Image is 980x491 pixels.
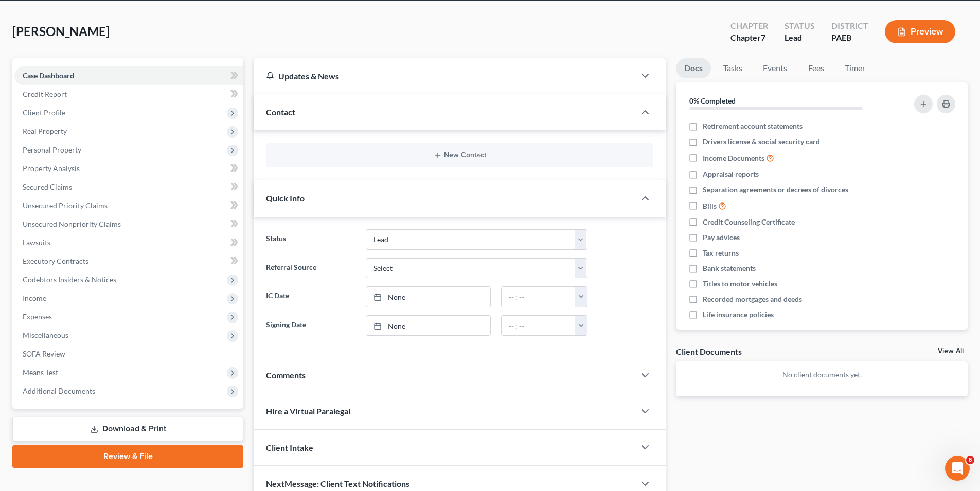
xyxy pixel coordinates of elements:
[14,85,243,104] a: Credit Report
[14,345,243,363] a: SOFA Review
[23,275,116,284] span: Codebtors Insiders & Notices
[689,96,736,105] strong: 0% Completed
[266,107,295,117] span: Contact
[703,294,802,304] span: Recorded mortgages and deeds
[966,456,974,464] span: 6
[266,193,305,203] span: Quick Info
[14,252,243,270] a: Executory Contracts
[836,58,874,78] a: Timer
[703,248,739,258] span: Tax returns
[761,32,765,42] span: 7
[23,294,46,302] span: Income
[703,279,777,289] span: Titles to motor vehicles
[703,201,717,211] span: Bills
[14,159,243,178] a: Property Analysis
[703,169,759,179] span: Appraisal reports
[23,182,72,191] span: Secured Claims
[703,217,795,227] span: Credit Counseling Certificate
[831,32,868,44] div: PAEB
[266,406,350,416] span: Hire a Virtual Paralegal
[14,66,243,85] a: Case Dashboard
[23,71,74,80] span: Case Dashboard
[23,257,88,265] span: Executory Contracts
[715,58,751,78] a: Tasks
[703,153,764,163] span: Income Documents
[23,219,121,228] span: Unsecured Nonpriority Claims
[12,24,110,39] span: [PERSON_NAME]
[266,479,409,488] span: NextMessage: Client Text Notifications
[703,263,756,274] span: Bank statements
[14,196,243,215] a: Unsecured Priority Claims
[23,127,67,136] span: Real Property
[703,310,774,320] span: Life insurance policies
[261,286,360,307] label: IC Date
[366,287,490,307] a: None
[945,456,970,481] iframe: Intercom live chat
[703,137,820,147] span: Drivers license & social security card
[266,71,622,81] div: Updates & News
[261,315,360,336] label: Signing Date
[23,108,65,117] span: Client Profile
[261,258,360,279] label: Referral Source
[23,368,58,377] span: Means Test
[12,417,243,441] a: Download & Print
[885,20,955,43] button: Preview
[23,349,65,358] span: SOFA Review
[831,20,868,32] div: District
[366,316,490,335] a: None
[502,316,576,335] input: -- : --
[676,346,742,357] div: Client Documents
[755,58,795,78] a: Events
[274,151,645,159] button: New Contact
[799,58,832,78] a: Fees
[730,32,768,44] div: Chapter
[23,164,80,173] span: Property Analysis
[14,178,243,196] a: Secured Claims
[703,232,740,243] span: Pay advices
[23,90,67,98] span: Credit Report
[684,369,959,380] p: No client documents yet.
[23,201,108,210] span: Unsecured Priority Claims
[23,145,81,154] span: Personal Property
[676,58,711,78] a: Docs
[785,20,815,32] div: Status
[23,331,68,340] span: Miscellaneous
[23,312,52,321] span: Expenses
[785,32,815,44] div: Lead
[23,238,50,247] span: Lawsuits
[23,386,95,395] span: Additional Documents
[266,443,313,452] span: Client Intake
[703,121,803,131] span: Retirement account statements
[502,287,576,307] input: -- : --
[266,370,306,380] span: Comments
[730,20,768,32] div: Chapter
[703,184,848,195] span: Separation agreements or decrees of divorces
[938,348,964,355] a: View All
[14,215,243,233] a: Unsecured Nonpriority Claims
[261,229,360,250] label: Status
[12,445,243,468] a: Review & File
[14,233,243,252] a: Lawsuits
